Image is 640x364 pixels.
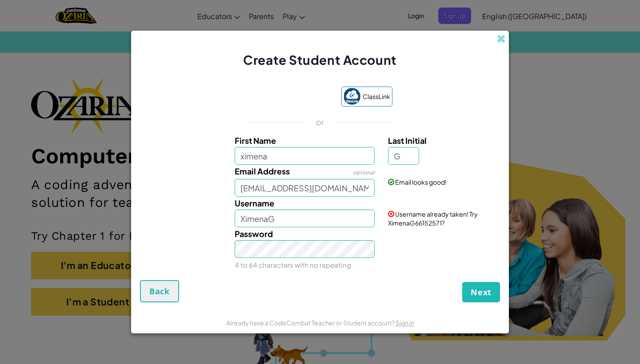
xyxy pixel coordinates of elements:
button: Back [140,280,179,302]
span: Password [235,229,273,239]
a: Sign in [396,319,414,327]
span: Username already taken! Try XimenaG66152571? [388,210,478,227]
span: optional [353,169,375,176]
img: classlink-logo-small.png [344,88,360,105]
span: Username [235,198,274,208]
span: Back [149,286,170,297]
span: Create Student Account [243,52,396,67]
span: Email looks good! [395,178,447,186]
span: First Name [235,135,276,146]
div: Acceder con Google. Se abre en una pestaña nueva [248,87,332,107]
span: Next [471,287,492,297]
iframe: Botón de Acceder con Google [244,87,337,107]
span: Email Address [235,166,290,176]
button: Next [462,282,500,302]
p: or [316,117,324,127]
small: 4 to 64 characters with no repeating [235,261,351,269]
span: ClassLink [363,90,390,103]
span: Already have a CodeCombat Teacher or Student account? [226,319,396,327]
span: Last Initial [388,135,427,146]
